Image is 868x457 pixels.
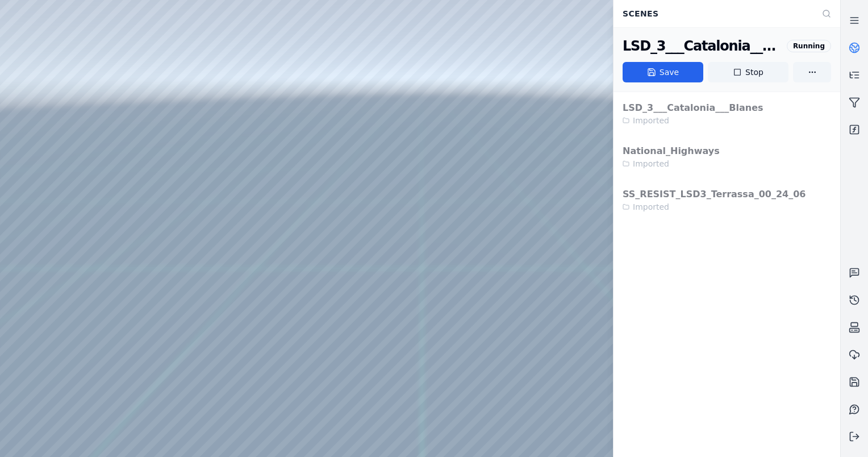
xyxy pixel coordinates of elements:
button: Save [623,62,703,82]
button: Stop [708,62,788,82]
div: Scenes [616,3,815,24]
div: Stop or save the current scene before opening another one [614,92,840,222]
div: Running [787,40,831,52]
div: LSD_3___Catalonia___Blanes [623,37,782,55]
